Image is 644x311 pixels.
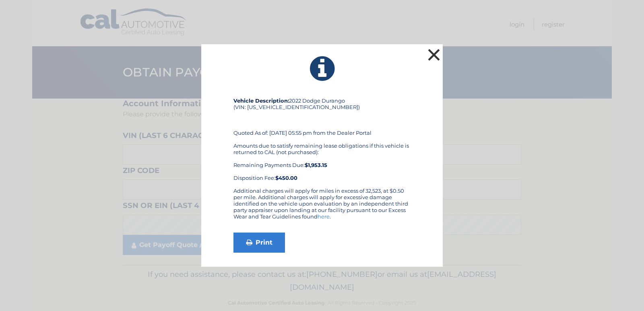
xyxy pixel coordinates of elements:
button: × [426,47,442,63]
strong: Vehicle Description: [233,97,289,104]
div: Amounts due to satisfy remaining lease obligations if this vehicle is returned to CAL (not purcha... [233,142,411,181]
a: here [318,213,330,220]
div: Additional charges will apply for miles in excess of 32,523, at $0.50 per mile. Additional charge... [233,187,411,226]
b: $1,953.15 [305,162,327,168]
div: 2022 Dodge Durango (VIN: [US_VEHICLE_IDENTIFICATION_NUMBER]) Quoted As of: [DATE] 05:55 pm from t... [233,97,411,187]
a: Print [233,233,285,253]
strong: $450.00 [275,175,297,181]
